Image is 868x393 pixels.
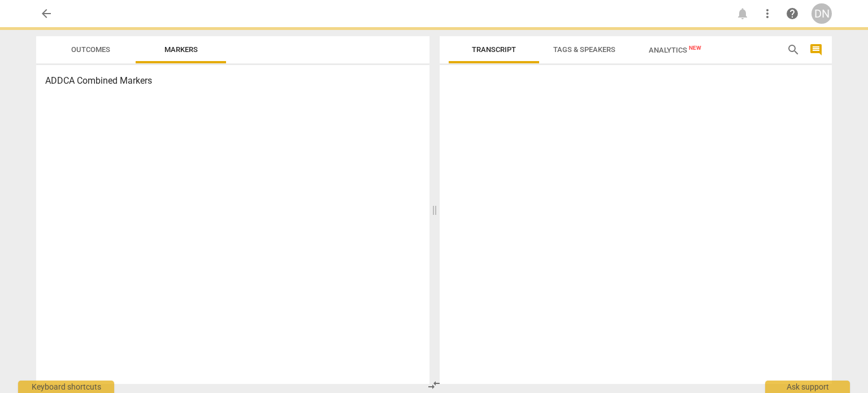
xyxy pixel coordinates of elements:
div: Keyboard shortcuts [18,381,114,393]
span: arrow_back [40,7,53,20]
span: Transcript [472,45,516,54]
span: Analytics [649,46,701,54]
span: Tags & Speakers [553,45,615,54]
h3: ADDCA Combined Markers [45,74,420,88]
div: Ask support [765,381,850,393]
button: Show/Hide comments [807,41,825,59]
span: New [689,45,701,51]
span: Markers [164,45,198,54]
button: Search [784,41,802,59]
span: compare_arrows [427,378,441,392]
button: DN [811,3,832,24]
a: Help [782,3,802,24]
span: search [787,43,800,57]
span: comment [809,43,823,57]
span: more_vert [761,7,774,20]
span: Outcomes [71,45,110,54]
span: help [785,7,799,20]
